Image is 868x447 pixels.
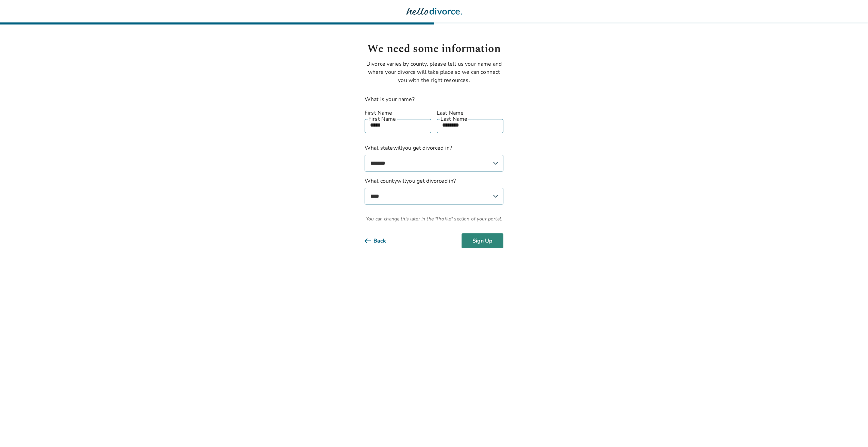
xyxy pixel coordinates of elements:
p: Divorce varies by county, please tell us your name and where your divorce will take place so we c... [365,60,503,84]
label: What county will you get divorced in? [365,177,503,204]
span: You can change this later in the "Profile" section of your portal. [365,215,503,222]
h1: We need some information [365,41,503,57]
label: First Name [365,109,431,117]
select: What statewillyou get divorced in? [365,155,503,171]
select: What countywillyou get divorced in? [365,188,503,204]
button: Sign Up [462,233,503,248]
label: What is your name? [365,96,415,103]
button: Back [365,233,397,248]
label: Last Name [437,109,503,117]
iframe: Chat Widget [834,414,868,447]
label: What state will you get divorced in? [365,144,503,171]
